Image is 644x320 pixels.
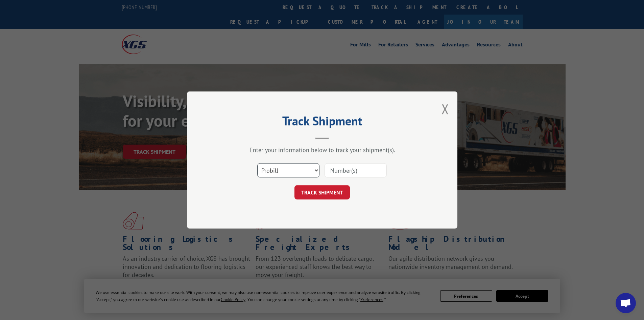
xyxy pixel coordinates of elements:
[325,163,387,177] input: Number(s)
[294,185,350,199] button: TRACK SHIPMENT
[221,116,424,129] h2: Track Shipment
[616,293,636,313] div: Ouvrir le chat
[221,146,424,154] div: Enter your information below to track your shipment(s).
[442,100,449,118] button: Close modal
